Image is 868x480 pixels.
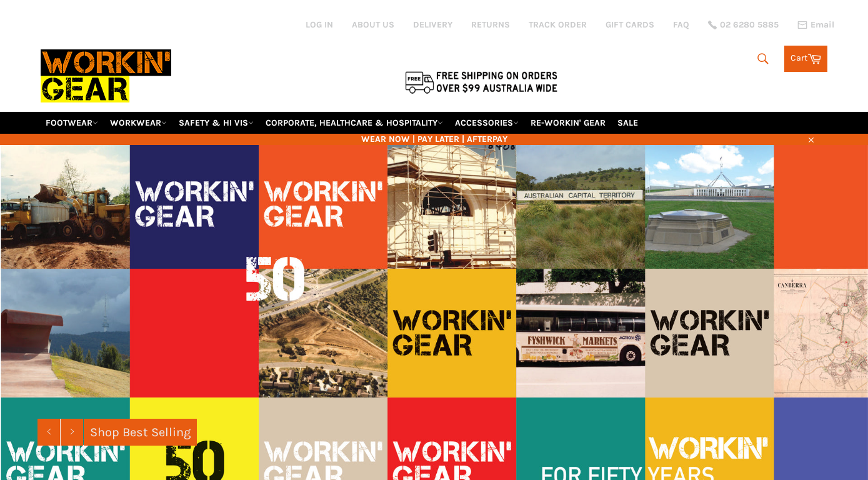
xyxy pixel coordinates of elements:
a: Email [797,20,834,30]
img: Workin Gear leaders in Workwear, Safety Boots, PPE, Uniforms. Australia's No.1 in Workwear [41,41,171,111]
a: ABOUT US [352,19,394,31]
a: RETURNS [471,19,510,31]
a: FAQ [673,19,689,31]
span: 02 6280 5885 [720,21,779,29]
a: SALE [612,112,643,134]
a: 02 6280 5885 [708,21,779,29]
a: TRACK ORDER [529,19,587,31]
a: WORKWEAR [105,112,172,134]
a: DELIVERY [413,19,452,31]
a: ACCESSORIES [450,112,524,134]
a: FOOTWEAR [41,112,103,134]
img: Flat $9.95 shipping Australia wide [403,69,559,95]
a: CORPORATE, HEALTHCARE & HOSPITALITY [261,112,448,134]
a: Shop Best Selling [84,419,197,446]
a: SAFETY & HI VIS [174,112,259,134]
a: GIFT CARDS [606,19,654,31]
span: WEAR NOW | PAY LATER | AFTERPAY [41,133,828,145]
a: RE-WORKIN' GEAR [526,112,611,134]
span: Email [811,21,834,29]
a: Log in [306,19,333,30]
a: Cart [784,46,827,72]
